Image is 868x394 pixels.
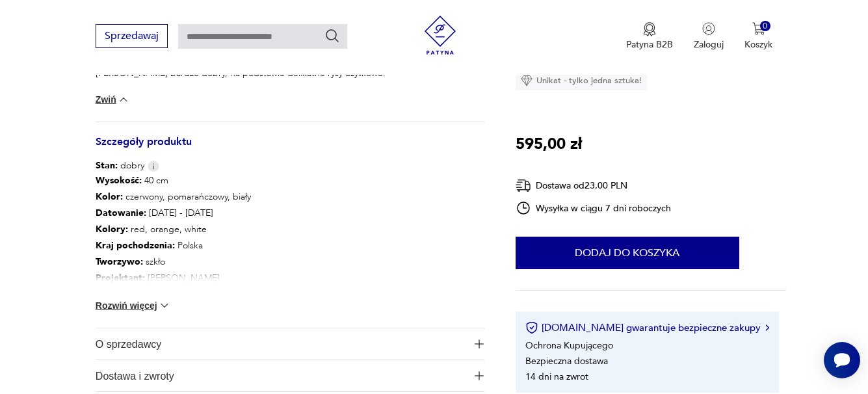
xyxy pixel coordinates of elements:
div: 0 [760,21,771,32]
img: Ikona certyfikatu [525,321,538,334]
img: Ikona plusa [475,371,484,380]
button: Ikona plusaO sprzedawcy [96,328,484,360]
p: red, orange, white [96,221,426,237]
b: Wysokość : [96,174,142,187]
span: O sprzedawcy [96,328,467,360]
img: Ikona plusa [475,339,484,348]
button: [DOMAIN_NAME] gwarantuje bezpieczne zakupy [525,321,769,334]
div: Unikat - tylko jedna sztuka! [516,71,647,90]
p: [DATE] - [DATE] [96,205,426,221]
button: Dodaj do koszyka [516,237,739,269]
p: Koszyk [744,38,772,51]
b: Kraj pochodzenia : [96,239,175,252]
li: Bezpieczna dostawa [525,354,608,367]
button: Szukaj [324,28,340,44]
a: Sprzedawaj [96,33,168,42]
li: 14 dni na zwrot [525,370,588,382]
button: Patyna B2B [626,22,673,51]
b: Projektant : [96,272,145,284]
img: Ikona strzałki w prawo [765,324,769,331]
img: Ikona diamentu [521,75,533,86]
div: Dostawa od 23,00 PLN [516,177,672,194]
span: Dostawa i zwroty [96,360,467,391]
button: Zaloguj [694,22,724,51]
button: 0Koszyk [744,22,772,51]
img: chevron down [158,299,171,312]
b: Stan: [96,159,118,172]
b: Datowanie : [96,207,146,219]
div: Wysyłka w ciągu 7 dni roboczych [516,200,672,216]
img: Ikonka użytkownika [702,22,715,35]
b: Tworzywo : [96,256,143,268]
button: Sprzedawaj [96,24,168,48]
p: Zaloguj [694,38,724,51]
button: Rozwiń więcej [96,299,171,312]
a: Ikona medaluPatyna B2B [626,22,673,51]
img: Ikona medalu [643,22,656,36]
p: [PERSON_NAME] [96,270,426,286]
img: Patyna - sklep z meblami i dekoracjami vintage [421,16,460,55]
img: Info icon [148,161,159,172]
b: Kolory : [96,223,128,235]
p: 595,00 zł [516,132,582,157]
button: Ikona plusaDostawa i zwroty [96,360,484,391]
b: Kolor: [96,190,123,203]
button: Zwiń [96,93,130,106]
h3: Szczegóły produktu [96,138,484,159]
span: dobry [96,159,144,172]
li: Ochrona Kupującego [525,339,613,351]
p: Patyna B2B [626,38,673,51]
p: 40 cm [96,172,426,189]
img: chevron down [117,93,130,106]
p: szkło [96,254,426,270]
iframe: Smartsupp widget button [824,342,860,378]
img: Ikona dostawy [516,177,531,194]
p: Polska [96,237,426,254]
img: Ikona koszyka [752,22,765,35]
p: czerwony, pomarańczowy, biały [96,189,426,205]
